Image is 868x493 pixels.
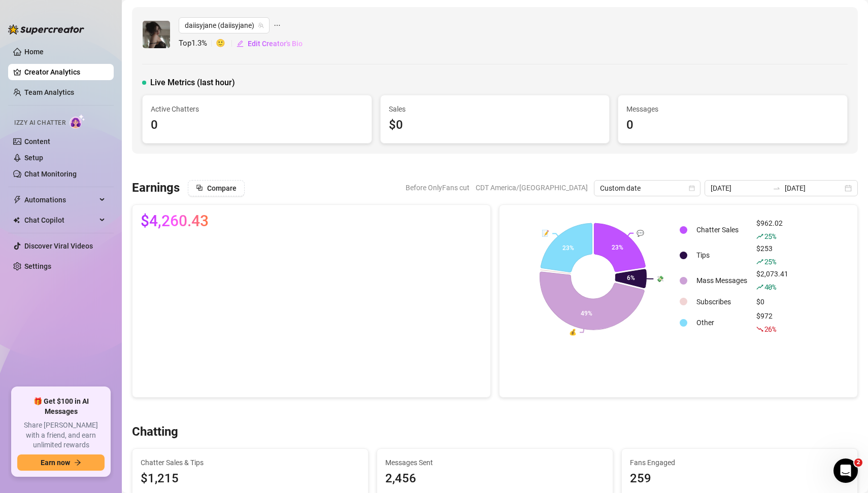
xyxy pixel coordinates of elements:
a: Home [24,48,44,56]
td: Mass Messages [692,268,751,293]
span: rise [756,258,763,265]
h3: Chatting [132,424,178,440]
text: 💸 [656,274,664,282]
span: 2 [854,459,862,467]
a: Content [24,137,50,146]
span: Before OnlyFans cut [406,180,470,195]
span: swap-right [773,184,781,192]
span: $4,260.43 [141,213,209,229]
img: logo-BBDzfeDw.svg [8,24,84,34]
span: Live Metrics (last hour) [150,77,235,89]
input: Start date [711,183,769,194]
span: rise [756,233,763,240]
span: 40 % [764,282,776,292]
span: rise [756,284,763,291]
div: 0 [151,116,363,135]
td: Subscribes [692,294,751,309]
span: fall [756,326,763,333]
div: 2,456 [385,469,605,488]
button: Compare [188,180,245,196]
span: Chat Copilot [24,212,96,228]
button: Earn nowarrow-right [17,454,105,471]
div: $2,073.41 [756,268,788,293]
span: team [258,22,264,28]
span: ellipsis [274,17,281,33]
span: Izzy AI Chatter [14,118,65,128]
a: Creator Analytics [24,64,106,80]
span: Top 1.3 % [179,38,216,50]
span: 25 % [764,257,776,266]
button: Edit Creator's Bio [236,36,303,52]
a: Setup [24,154,43,162]
div: $0 [389,116,602,135]
div: 0 [626,116,839,135]
span: Automations [24,192,96,208]
text: 💬 [637,229,644,237]
span: $1,215 [141,469,360,488]
span: arrow-right [74,459,81,466]
span: calendar [689,185,695,191]
text: 💰 [569,328,577,336]
td: Tips [692,243,751,267]
span: 🎁 Get $100 in AI Messages [17,397,105,416]
iframe: Intercom live chat [833,459,858,483]
span: Sales [389,103,602,115]
span: block [196,184,203,191]
h3: Earnings [132,180,180,196]
img: daiisyjane [143,21,170,48]
span: daiisyjane (daiisyjane) [185,18,263,33]
input: End date [785,183,843,194]
span: CDT America/[GEOGRAPHIC_DATA] [476,180,588,195]
img: Chat Copilot [13,217,20,224]
span: Compare [207,184,237,192]
span: edit [237,40,244,47]
span: Fans Engaged [630,457,849,468]
span: Active Chatters [151,103,363,115]
span: Edit Creator's Bio [248,40,303,48]
img: AI Chatter [70,114,85,129]
span: thunderbolt [13,196,21,204]
span: 25 % [764,231,776,241]
span: Chatter Sales & Tips [141,457,360,468]
td: Other [692,310,751,335]
div: $0 [756,296,788,307]
span: to [773,184,781,192]
span: 26 % [764,324,776,334]
div: $962.02 [756,218,788,242]
span: Custom date [600,181,694,196]
td: Chatter Sales [692,218,751,242]
div: 259 [630,469,849,488]
span: Messages [626,103,839,115]
span: Share [PERSON_NAME] with a friend, and earn unlimited rewards [17,420,105,450]
span: Messages Sent [385,457,605,468]
span: 🙂 [216,38,236,50]
text: 📝 [542,229,549,237]
div: $972 [756,310,788,335]
a: Discover Viral Videos [24,242,93,250]
div: $253 [756,243,788,267]
span: Earn now [41,459,70,467]
a: Settings [24,262,51,270]
a: Team Analytics [24,88,74,96]
a: Chat Monitoring [24,170,77,178]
